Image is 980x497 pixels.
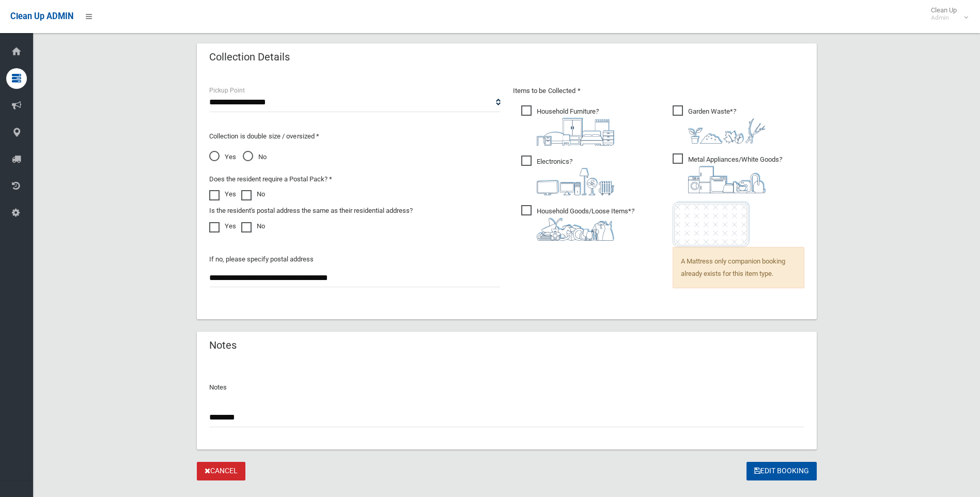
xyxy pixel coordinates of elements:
label: Yes [209,188,236,200]
img: aa9efdbe659d29b613fca23ba79d85cb.png [537,118,614,146]
a: Cancel [197,462,245,481]
button: Edit Booking [746,462,817,481]
i: ? [537,158,614,195]
label: Does the resident require a Postal Pack? * [209,173,332,185]
i: ? [537,207,634,241]
label: Is the resident's postal address the same as their residential address? [209,205,413,217]
img: 4fd8a5c772b2c999c83690221e5242e0.png [688,118,766,144]
span: Electronics [521,156,614,195]
span: Household Furniture [521,105,614,146]
span: Metal Appliances/White Goods [673,153,782,193]
header: Notes [197,335,249,355]
img: b13cc3517677393f34c0a387616ef184.png [537,218,614,241]
small: Admin [931,14,957,22]
img: 394712a680b73dbc3d2a6a3a7ffe5a07.png [537,168,614,195]
label: No [241,220,265,232]
span: No [243,151,267,163]
i: ? [688,107,766,144]
span: Yes [209,151,236,163]
span: A Mattress only companion booking already exists for this item type. [673,247,804,288]
p: Notes [209,381,804,394]
p: Collection is double size / oversized * [209,130,501,143]
i: ? [688,156,782,193]
label: No [241,188,265,200]
span: Household Goods/Loose Items* [521,205,634,241]
label: Yes [209,220,236,232]
label: If no, please specify postal address [209,253,314,266]
header: Collection Details [197,47,302,67]
img: e7408bece873d2c1783593a074e5cb2f.png [673,201,750,247]
span: Clean Up [926,6,967,22]
span: Garden Waste* [673,105,766,144]
span: Clean Up ADMIN [10,11,73,21]
img: 36c1b0289cb1767239cdd3de9e694f19.png [688,166,766,193]
p: Items to be Collected * [513,85,804,97]
i: ? [537,107,614,146]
